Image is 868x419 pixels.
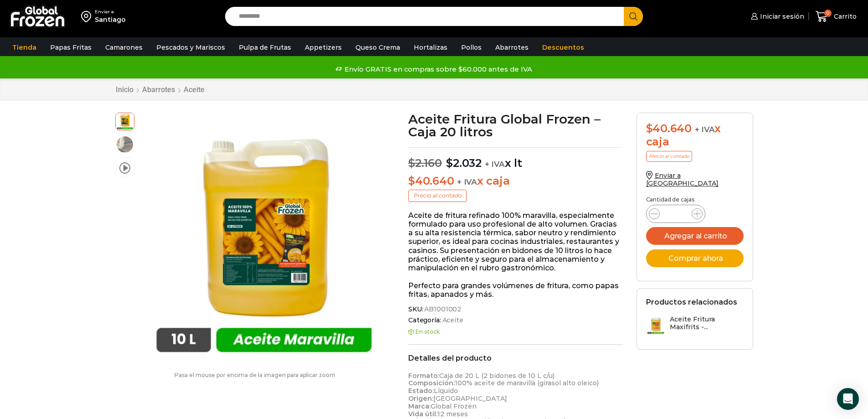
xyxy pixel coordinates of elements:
[408,156,442,170] bdi: 2.160
[423,305,461,313] span: AB1001002
[408,316,623,324] span: Categoría:
[485,160,505,169] span: + IVA
[646,122,744,149] div: x caja
[446,156,482,170] bdi: 2.032
[408,372,439,380] strong: Formato:
[408,379,455,387] strong: Composición:
[832,12,857,21] span: Carrito
[408,410,437,418] strong: Vida útil:
[46,39,96,56] a: Papas Fritas
[749,7,804,26] a: Iniciar sesión
[300,39,346,56] a: Appetizers
[624,7,643,26] button: Search button
[408,113,623,138] h1: Aceite Fritura Global Frozen – Caja 20 litros
[408,190,467,202] p: Precio al contado
[234,39,296,56] a: Pulpa de Frutas
[408,147,623,170] p: x lt
[408,175,623,188] p: x caja
[408,387,434,395] strong: Estado:
[646,298,737,306] h2: Productos relacionados
[667,207,684,220] input: Product quantity
[457,177,477,186] span: + IVA
[646,316,744,335] a: Aceite Fritura Maxifrits -...
[408,174,415,187] span: $
[409,39,452,56] a: Hortalizas
[408,211,623,272] p: Aceite de fritura refinado 100% maravilla, especialmente formulado para uso profesional de alto v...
[837,388,859,410] div: Open Intercom Messenger
[408,174,454,187] bdi: 40.640
[408,305,623,313] span: SKU:
[408,394,433,403] strong: Origen:
[646,227,744,245] button: Agregar al carrito
[408,402,431,410] strong: Marca:
[408,329,623,335] p: En stock
[116,112,134,130] span: aceite maravilla
[646,197,744,203] p: Cantidad de cajas
[101,39,147,56] a: Camarones
[351,39,405,56] a: Queso Crema
[152,39,230,56] a: Pescados y Mariscos
[670,316,744,331] h3: Aceite Fritura Maxifrits -...
[408,354,623,362] h2: Detalles del producto
[491,39,533,56] a: Abarrotes
[646,122,692,135] bdi: 40.640
[441,316,463,324] a: Aceite
[758,12,804,21] span: Iniciar sesión
[408,281,623,299] p: Perfecto para grandes volúmenes de fritura, como papas fritas, apanados y más.
[813,6,859,27] a: 0 Carrito
[408,156,415,170] span: $
[646,122,653,135] span: $
[115,85,205,94] nav: Breadcrumb
[824,10,832,17] span: 0
[116,135,134,154] span: aceite para freir
[95,9,126,15] div: Enviar a
[81,9,95,24] img: address-field-icon.svg
[8,39,41,56] a: Tienda
[646,249,744,267] button: Comprar ahora
[115,372,395,378] p: Pasa el mouse por encima de la imagen para aplicar zoom
[115,85,134,94] a: Inicio
[183,85,205,94] a: Aceite
[538,39,589,56] a: Descuentos
[95,15,126,24] div: Santiago
[446,156,453,170] span: $
[695,125,715,134] span: + IVA
[646,151,692,162] p: Precio al contado
[142,85,175,94] a: Abarrotes
[457,39,486,56] a: Pollos
[646,171,719,187] a: Enviar a [GEOGRAPHIC_DATA]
